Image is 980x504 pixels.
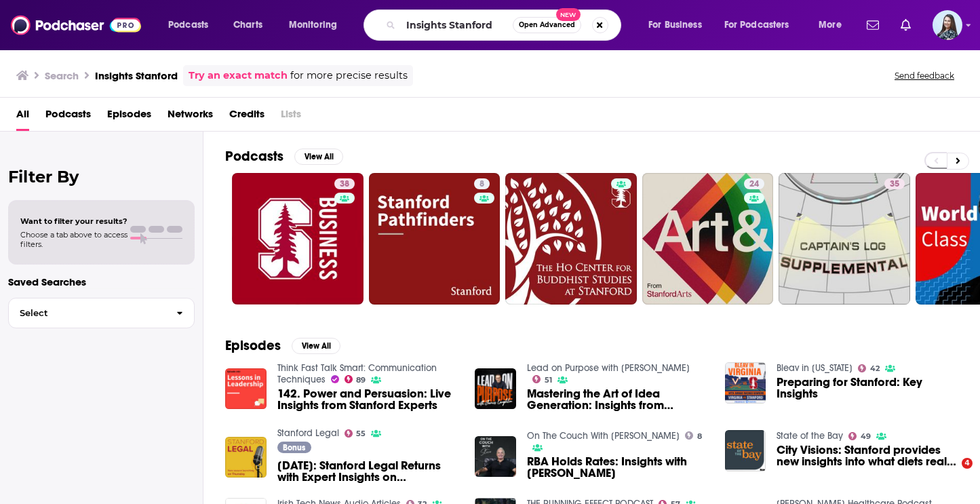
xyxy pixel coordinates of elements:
img: City Visions: Stanford provides new insights into what diets really work. [725,430,766,471]
span: 24 [749,178,759,191]
h3: Insights Stanford [95,69,178,82]
span: 49 [861,433,871,440]
a: Show notifications dropdown [895,14,916,37]
button: Select [8,298,195,328]
a: 38 [232,173,364,305]
span: 35 [890,178,899,191]
img: RBA Holds Rates: Insights with Logan Stanford [475,436,516,478]
a: 35 [884,178,905,189]
a: Mastering the Art of Idea Generation: Insights from Stanford's D School [527,388,709,411]
a: On The Couch With Steve [527,430,680,442]
a: PodcastsView All [225,148,343,165]
a: Episodes [107,103,151,131]
a: All [16,103,29,131]
h3: Search [45,69,79,82]
a: Preparing for Stanford: Key Insights [777,376,958,400]
span: Want to filter your results? [20,216,128,226]
h2: Filter By [8,167,195,187]
span: Podcasts [168,16,208,35]
a: This Thursday: Stanford Legal Returns with Expert Insights on Trump Indictments from David Sklansky [277,460,459,483]
a: 89 [345,375,366,383]
a: Charts [224,14,271,36]
span: For Business [648,16,702,35]
span: Choose a tab above to access filters. [20,230,128,249]
span: Open Advanced [519,22,575,28]
a: 24 [642,173,774,305]
input: Search podcasts, credits, & more... [401,14,513,36]
a: Lead on Purpose with James Laughlin [527,362,690,374]
a: 8 [474,178,490,189]
button: open menu [716,14,809,36]
span: For Podcasters [724,16,789,35]
span: 38 [340,178,349,191]
button: View All [294,149,343,165]
button: Open AdvancedNew [513,17,581,33]
a: 35 [779,173,910,305]
span: Logged in as brookefortierpr [933,10,962,40]
img: Preparing for Stanford: Key Insights [725,362,766,404]
span: Select [9,309,165,317]
button: open menu [809,14,859,36]
span: 42 [870,366,880,372]
a: 8 [369,173,501,305]
span: 4 [962,458,973,469]
button: Show profile menu [933,10,962,40]
a: EpisodesView All [225,337,340,354]
h2: Episodes [225,337,281,354]
span: [DATE]: Stanford Legal Returns with Expert Insights on [PERSON_NAME] Indictments from [PERSON_NAME] [277,460,459,483]
a: 51 [532,375,552,383]
a: RBA Holds Rates: Insights with Logan Stanford [527,456,709,479]
span: RBA Holds Rates: Insights with [PERSON_NAME] [527,456,709,479]
button: open menu [279,14,355,36]
span: 89 [356,377,366,383]
img: User Profile [933,10,962,40]
a: City Visions: Stanford provides new insights into what diets really work. [777,444,958,467]
button: open menu [639,14,719,36]
img: Mastering the Art of Idea Generation: Insights from Stanford's D School [475,368,516,410]
iframe: Intercom live chat [934,458,966,490]
a: 142. Power and Persuasion: Live Insights from Stanford Experts [277,388,459,411]
span: Lists [281,103,301,131]
img: This Thursday: Stanford Legal Returns with Expert Insights on Trump Indictments from David Sklansky [225,437,267,478]
h2: Podcasts [225,148,283,165]
img: 142. Power and Persuasion: Live Insights from Stanford Experts [225,368,267,410]
a: 38 [334,178,355,189]
span: 8 [479,178,484,191]
a: State of the Bay [777,430,843,442]
a: 49 [848,432,871,440]
button: open menu [159,14,226,36]
span: 8 [697,433,702,440]
span: More [819,16,842,35]
span: Bonus [283,444,305,452]
span: New [556,8,581,21]
div: Search podcasts, credits, & more... [376,9,634,41]
span: 55 [356,431,366,437]
button: Send feedback [890,70,958,81]
p: Saved Searches [8,275,195,288]
a: Show notifications dropdown [861,14,884,37]
img: Podchaser - Follow, Share and Rate Podcasts [11,12,141,38]
a: 55 [345,429,366,438]
a: Credits [229,103,264,131]
a: Try an exact match [189,68,288,83]
span: for more precise results [290,68,408,83]
span: Charts [233,16,262,35]
a: Podcasts [45,103,91,131]
a: Stanford Legal [277,427,339,439]
a: Networks [168,103,213,131]
a: Bleav in Virginia [777,362,852,374]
